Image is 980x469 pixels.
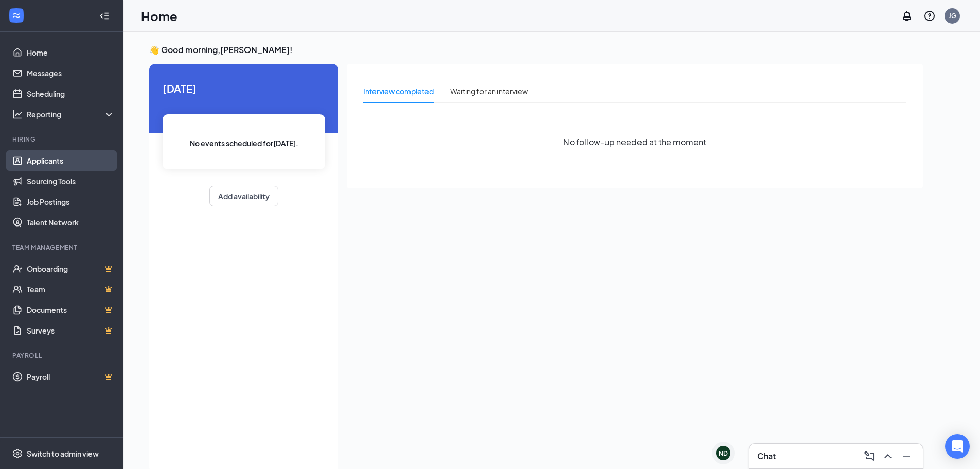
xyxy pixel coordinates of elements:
div: Team Management [12,243,113,252]
svg: WorkstreamLogo [11,10,22,21]
a: Applicants [27,150,115,171]
h3: Chat [757,450,776,462]
div: Interview completed [363,85,434,97]
div: ND [719,449,728,458]
a: Messages [27,63,115,83]
a: Sourcing Tools [27,171,115,192]
svg: ChevronUp [882,450,894,462]
button: ChevronUp [880,448,896,464]
svg: Collapse [99,11,110,21]
span: [DATE] [163,80,325,96]
div: Payroll [12,351,113,360]
svg: Notifications [901,10,913,22]
div: Reporting [27,109,115,119]
h3: 👋 Good morning, [PERSON_NAME] ! [149,44,923,56]
button: ComposeMessage [861,448,878,464]
button: Minimize [898,448,915,464]
a: SurveysCrown [27,320,115,341]
h1: Home [141,7,177,25]
div: Open Intercom Messenger [945,434,970,459]
svg: QuestionInfo [923,10,936,22]
svg: Analysis [12,109,23,119]
div: JG [949,11,956,20]
a: Talent Network [27,212,115,233]
svg: ComposeMessage [863,450,876,462]
div: Waiting for an interview [450,85,528,97]
span: No follow-up needed at the moment [563,135,706,148]
a: PayrollCrown [27,367,115,387]
svg: Minimize [900,450,913,462]
button: Add availability [209,186,278,206]
span: No events scheduled for [DATE] . [190,137,298,149]
a: DocumentsCrown [27,300,115,320]
a: Job Postings [27,192,115,212]
a: OnboardingCrown [27,258,115,279]
a: TeamCrown [27,279,115,300]
div: Hiring [12,135,113,144]
svg: Settings [12,448,23,459]
a: Home [27,42,115,63]
a: Scheduling [27,83,115,104]
div: Switch to admin view [27,448,99,459]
